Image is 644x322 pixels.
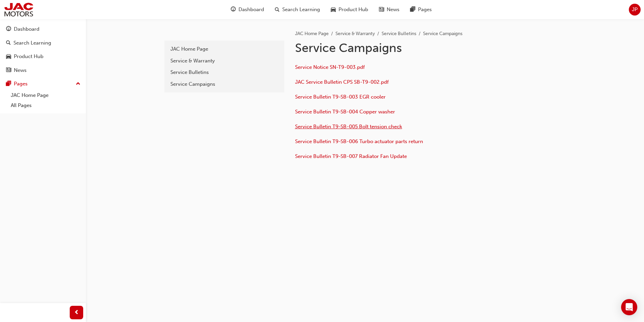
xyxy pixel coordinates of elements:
div: Product Hub [14,53,43,60]
div: Dashboard [14,25,39,33]
h1: Service Campaigns [295,41,516,55]
a: Product Hub [3,50,83,63]
a: Dashboard [3,23,83,35]
span: news-icon [379,5,384,14]
span: News [387,6,399,14]
a: pages-iconPages [405,3,437,17]
div: JAC Home Page [170,45,278,53]
a: Service & Warranty [167,55,282,67]
li: Service Campaigns [423,30,462,38]
a: Service & Warranty [335,31,375,36]
a: Service Bulletin T9-SB-007 Radiator Fan Update [295,153,407,159]
a: Service Bulletin T9-SB-005 Bolt tension check [295,124,402,130]
a: All Pages [8,100,83,111]
a: JAC Home Page [8,90,83,101]
a: JAC Service Bulletin CPS SB-T9-002.pdf [295,79,389,85]
button: Pages [3,78,83,90]
span: Search Learning [282,6,320,14]
span: JP [632,6,638,14]
span: up-icon [76,80,80,88]
span: search-icon [275,5,280,14]
div: Open Intercom Messenger [621,299,637,315]
span: pages-icon [410,5,415,14]
div: Service Campaigns [170,80,278,88]
a: Service Bulletins [382,31,416,36]
span: car-icon [331,5,336,14]
span: guage-icon [231,5,236,14]
span: Dashboard [238,6,264,14]
button: DashboardSearch LearningProduct HubNews [3,22,83,78]
span: car-icon [6,54,11,60]
a: car-iconProduct Hub [325,3,374,17]
div: Service & Warranty [170,57,278,65]
div: Service Bulletins [170,69,278,76]
a: News [3,64,83,77]
span: search-icon [6,40,11,46]
span: pages-icon [6,81,11,87]
div: Search Learning [13,39,51,47]
a: Service Bulletin T9-SB-003 EGR cooler [295,94,386,100]
a: Service Bulletins [167,66,282,78]
div: Pages [14,80,28,88]
div: News [14,66,27,74]
a: search-iconSearch Learning [269,3,325,17]
a: Service Notice SN-T9-003.pdf [295,64,365,70]
span: news-icon [6,68,11,74]
a: Service Bulletin T9-SB-006 Turbo actuator parts return [295,138,423,144]
span: Product Hub [339,6,368,14]
span: prev-icon [74,308,79,317]
a: guage-iconDashboard [225,3,269,17]
img: jac-portal [3,2,34,17]
a: Service Campaigns [167,78,282,90]
a: JAC Home Page [167,43,282,55]
span: guage-icon [6,26,11,32]
span: Pages [418,6,432,14]
a: JAC Home Page [295,31,329,36]
a: news-iconNews [374,3,405,17]
a: Service Bulletin T9-SB-004 Copper washer [295,109,395,115]
button: JP [629,4,641,16]
a: Search Learning [3,37,83,49]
